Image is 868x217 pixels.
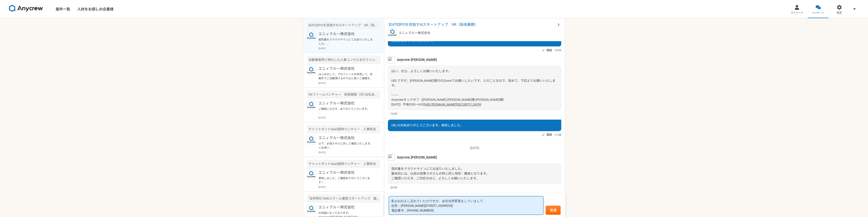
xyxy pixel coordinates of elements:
img: MHYT8150_2.jpg [388,154,395,161]
img: logo_text_blue_01.png [307,66,316,75]
img: logo_text_blue_01.png [307,170,316,179]
span: Anycrew [PERSON_NAME] [397,155,437,160]
span: 既読 [547,132,552,137]
span: URLの共有ありがとうございます。承知しました。 [391,123,463,127]
textarea: 私がお伝えし忘れていたのですが、会社住所変更をしていまして、 住所：[PERSON_NAME][STREET_ADDRESS] 電話番号：[PHONE_NUMBER] [389,196,543,215]
img: logo_text_blue_01.png [307,205,316,214]
img: logo_text_blue_01.png [307,135,316,144]
span: 16:44 [390,111,397,116]
p: エニィクルー株式会社 [318,170,374,175]
div: [DATE]IPOを目指すAIスタートアップ HR（採用業務） [307,21,380,29]
p: はじめまして。プロフィールを拝見して、本案件でご活躍頂けるのではと思いご連絡を差し上げました。 案件ページの内容をご確認頂き、もし条件など合致されるようでしたら是非詳細をご案内できればと思います... [318,72,374,80]
div: 自動車業界に特化した人事コンサルを行うベンチャー企業での採用担当を募集 [307,56,380,64]
img: logo_text_blue_01.png [307,31,316,40]
p: [DATE] [388,146,561,150]
span: メッセージ [812,11,824,15]
button: 送信 [546,206,561,215]
img: logo_text_blue_01.png [388,28,397,37]
p: [DATE] [318,151,380,154]
span: 契約書をクラウドサインにてお送りいたしました。 基本的には、以前の政策ラボさんの時と同じ項目・構成となります。 ご確認いただき、ご対応のほど、よろしくお願いいたします。 [391,167,489,180]
span: マイページ [791,11,803,15]
p: エニィクルー株式会社 [318,101,374,106]
div: DXファームベンチャー 採用業務（月1出社あり） [307,90,380,99]
p: ご確認いただき、ありがとうございます。 それでは、また内容を詰めまして、ご連絡いたします。 引き続き、よろしくお願いいたします。 [318,107,374,115]
p: エニィクルー株式会社 [318,66,374,71]
p: エニィクルー株式会社 [318,205,374,210]
p: 契約書をクラウドサインにてお送りいたしました。 基本的には、以前の政策ラボさんの時と同じ項目・構成となります。 ご確認いただき、ご対応のほど、よろしくお願いいたします。 [318,38,374,46]
span: はい、ぜひ、よろしくお願いいたします。 URLですが、[PERSON_NAME]発行のZoomでお願いしたいです、とのことなので、改めて、下記よりお願いいたします。 -------- Anycr... [391,69,555,106]
p: [DATE] [318,81,380,85]
a: [URL][DOMAIN_NAME][SECURITY_DATA] [425,103,481,106]
span: 17:58 [554,133,561,137]
p: エニィクルー株式会社 [399,31,430,35]
img: MHYT8150_2.jpg [388,57,395,63]
span: 20:49 [390,185,397,190]
p: [DATE] [318,47,380,50]
span: 設定 [837,11,842,15]
div: "女性特化"Webスクール運営スタートアップ 面接業務 [307,194,380,203]
span: 既読 [547,48,552,53]
img: logo_text_blue_01.png [307,101,316,110]
p: エニィクルー株式会社 [318,135,374,141]
span: 13:05 [554,48,561,52]
span: Anycrew [PERSON_NAME] [397,57,437,62]
div: チャットボットSaaS提供ベンチャー 人事担当 [307,125,380,133]
p: [DATE] [318,185,380,189]
img: 8DqYSo04kwAAAAASUVORK5CYII= [9,5,43,12]
span: 一緒に働かれていた期間があったのですね！ 一番力を入れてやりますので、早期の採用成功に向けて尽力させていただきます。 キックオフのご調整もありがとうございます。 当日参加させていただきます。 [391,20,508,42]
span: [DATE]IPOを目指すAIスタートアップ HR（採用業務） [389,22,556,27]
p: 以下、必須スキルに対して補足いたします。 ＜必須＞ ・エージェントコントロールのご経験 →昨年、採用支援を始めてから現在に至るまで経験がございます。また、それまでの5年間、エージェント側として勤... [318,142,374,150]
div: チャットボットSaaS提供ベンチャー 人事担当 [307,160,380,168]
p: [DATE] [318,116,380,119]
p: エニィクルー株式会社 [318,31,374,37]
p: 承知しました、ご確認ありがとうございます！ ぜひ、また別件でご相談できればと思いますので、引き続き、宜しくお願いいたします。 [318,176,374,184]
